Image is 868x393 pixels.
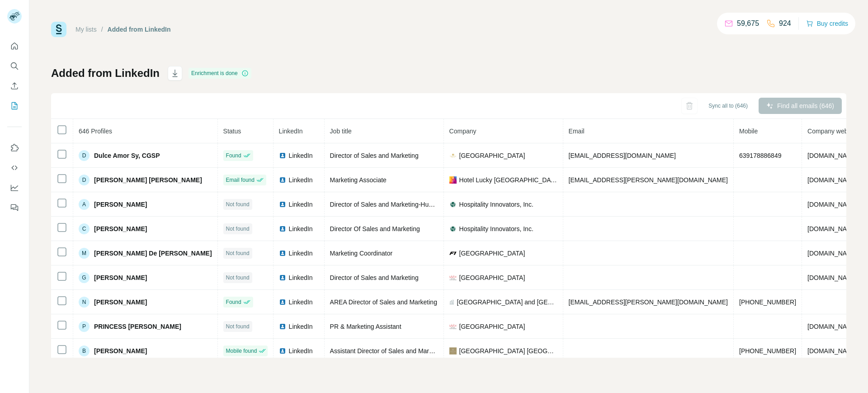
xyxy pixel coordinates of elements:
[807,274,858,281] span: [DOMAIN_NAME]
[330,128,352,135] span: Job title
[330,152,419,159] span: Director of Sales and Marketing
[449,323,457,330] img: company-logo
[459,200,533,209] span: Hospitality Innovators, Inc.
[7,98,22,114] button: My lists
[739,298,796,306] span: [PHONE_NUMBER]
[449,201,457,208] img: company-logo
[459,346,557,355] span: [GEOGRAPHIC_DATA] [GEOGRAPHIC_DATA]
[289,224,313,233] span: LinkedIn
[806,17,848,30] button: Buy credits
[779,18,791,29] p: 924
[7,180,22,196] button: Dashboard
[289,200,313,209] span: LinkedIn
[7,199,22,216] button: Feedback
[807,201,858,208] span: [DOMAIN_NAME]
[330,274,419,281] span: Director of Sales and Marketing
[226,298,241,306] span: Found
[569,298,728,306] span: [EMAIL_ADDRESS][PERSON_NAME][DOMAIN_NAME]
[226,152,241,160] span: Found
[279,201,286,208] img: LinkedIn logo
[807,152,858,159] span: [DOMAIN_NAME]
[739,347,796,355] span: [PHONE_NUMBER]
[330,176,387,184] span: Marketing Associate
[807,347,858,355] span: [DOMAIN_NAME]
[449,274,457,281] img: company-logo
[449,347,457,355] img: company-logo
[226,249,250,257] span: Not found
[79,175,90,185] div: D
[75,26,97,33] a: My lists
[226,347,257,355] span: Mobile found
[807,323,858,330] span: [DOMAIN_NAME]
[289,175,313,185] span: LinkedIn
[449,152,457,159] img: company-logo
[79,321,90,332] div: P
[79,272,90,283] div: G
[7,38,22,54] button: Quick start
[459,224,533,233] span: Hospitality Innovators, Inc.
[569,176,728,184] span: [EMAIL_ADDRESS][PERSON_NAME][DOMAIN_NAME]
[279,176,286,184] img: LinkedIn logo
[807,225,858,232] span: [DOMAIN_NAME]
[94,200,147,209] span: [PERSON_NAME]
[330,347,446,355] span: Assistant Director of Sales and Marketing
[79,128,112,135] span: 646 Profiles
[330,225,420,232] span: Director Of Sales and Marketing
[807,176,858,184] span: [DOMAIN_NAME]
[108,25,171,34] div: Added from LinkedIn
[459,273,525,282] span: [GEOGRAPHIC_DATA]
[569,128,585,135] span: Email
[449,250,457,257] img: company-logo
[51,22,66,37] img: Surfe Logo
[289,151,313,160] span: LinkedIn
[7,140,22,156] button: Use Surfe on LinkedIn
[279,274,286,281] img: LinkedIn logo
[226,274,250,282] span: Not found
[449,176,457,184] img: company-logo
[223,128,241,135] span: Status
[739,152,781,159] span: 639178886849
[226,176,255,184] span: Email found
[279,347,286,355] img: LinkedIn logo
[226,225,250,233] span: Not found
[79,297,90,308] div: N
[330,250,393,257] span: Marketing Coordinator
[330,201,629,208] span: Director of Sales and Marketing-Hue Hotels and Resorts [GEOGRAPHIC_DATA] & [GEOGRAPHIC_DATA]
[79,346,90,356] div: B
[79,150,90,161] div: D
[807,128,858,135] span: Company website
[289,298,313,307] span: LinkedIn
[189,68,251,79] div: Enrichment is done
[459,151,525,160] span: [GEOGRAPHIC_DATA]
[94,322,181,331] span: PRINCESS [PERSON_NAME]
[94,346,147,355] span: [PERSON_NAME]
[79,248,90,259] div: M
[79,223,90,234] div: C
[569,152,676,159] span: [EMAIL_ADDRESS][DOMAIN_NAME]
[94,224,147,233] span: [PERSON_NAME]
[708,102,748,110] span: Sync all to (646)
[279,128,303,135] span: LinkedIn
[702,99,754,113] button: Sync all to (646)
[94,298,147,307] span: [PERSON_NAME]
[459,175,557,185] span: Hotel Lucky [GEOGRAPHIC_DATA]
[449,128,476,135] span: Company
[279,250,286,257] img: LinkedIn logo
[7,58,22,74] button: Search
[279,152,286,159] img: LinkedIn logo
[279,298,286,306] img: LinkedIn logo
[739,128,758,135] span: Mobile
[459,322,525,331] span: [GEOGRAPHIC_DATA]
[330,323,401,330] span: PR & Marketing Assistant
[279,323,286,330] img: LinkedIn logo
[226,200,250,208] span: Not found
[94,175,202,185] span: [PERSON_NAME] [PERSON_NAME]
[449,225,457,232] img: company-logo
[101,25,103,34] li: /
[289,273,313,282] span: LinkedIn
[289,346,313,355] span: LinkedIn
[94,249,212,258] span: [PERSON_NAME] De [PERSON_NAME]
[94,273,147,282] span: [PERSON_NAME]
[226,322,250,331] span: Not found
[807,250,858,257] span: [DOMAIN_NAME]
